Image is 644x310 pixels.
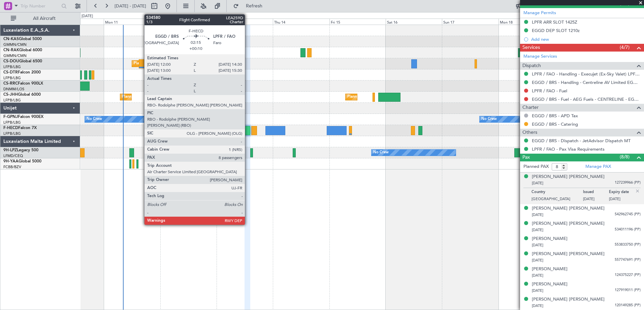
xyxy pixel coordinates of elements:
[532,19,577,25] div: LPFR ARR SLOT 1425Z
[3,82,43,86] a: CS-RRCFalcon 900LX
[532,266,568,273] div: [PERSON_NAME]
[3,70,41,74] a: CS-DTRFalcon 2000
[82,13,93,19] div: [DATE]
[240,4,268,8] span: Refresh
[237,70,271,80] div: Planned Maint Sofia
[481,114,497,124] div: No Crew
[3,70,18,74] span: CS-DTR
[532,258,543,263] span: [DATE]
[532,113,578,119] a: EGGD / BRS - APD Tax
[532,88,567,94] a: LPFR / FAO - Fuel
[532,220,605,227] div: [PERSON_NAME] [PERSON_NAME]
[532,296,605,303] div: [PERSON_NAME] [PERSON_NAME]
[532,205,605,212] div: [PERSON_NAME] [PERSON_NAME]
[620,44,630,51] span: (4/7)
[3,98,21,103] a: LFPB/LBG
[3,159,41,163] a: 9H-YAAGlobal 5000
[532,251,605,257] div: [PERSON_NAME] [PERSON_NAME]
[531,36,641,42] div: Add new
[3,115,18,119] span: F-GPNJ
[3,126,18,130] span: F-HECD
[3,59,42,63] a: CS-DOUGlobal 6500
[217,19,273,25] div: Wed 13
[532,190,583,196] p: Country
[104,19,160,25] div: Mon 11
[3,42,27,47] a: GMMN/CMN
[532,96,641,102] a: EGGD / BRS - Fuel - AEG Fuels - CENTRELINE - EGGD / BRS
[532,303,543,308] span: [DATE]
[522,104,539,112] span: Charter
[3,37,19,41] span: CN-KAS
[3,87,24,92] a: DNMM/LOS
[3,64,21,69] a: LFPB/LBG
[3,53,27,58] a: GMMN/CMN
[498,19,555,25] div: Mon 18
[3,148,38,152] a: 9H-LPZLegacy 500
[523,10,556,17] a: Manage Permits
[532,80,641,85] a: EGGD / BRS - Handling - Centreline AV Limited EGGD / BRS
[532,138,631,144] a: EGGD / BRS - Dispatch - JetAdvisor Dispatch MT
[329,19,386,25] div: Fri 15
[18,16,71,21] span: All Aircraft
[615,303,641,308] span: 120149285 (PP)
[3,37,42,41] a: CN-KASGlobal 5000
[635,188,641,194] img: close
[522,62,541,70] span: Dispatch
[615,212,641,217] span: 542962745 (PP)
[3,120,21,125] a: LFPB/LBG
[347,92,453,102] div: Planned Maint [GEOGRAPHIC_DATA] ([GEOGRAPHIC_DATA])
[615,242,641,248] span: 553833750 (PP)
[532,212,543,217] span: [DATE]
[3,59,19,63] span: CS-DOU
[386,19,442,25] div: Sat 16
[532,174,605,180] div: [PERSON_NAME] [PERSON_NAME]
[532,288,543,293] span: [DATE]
[615,227,641,232] span: 534011196 (PP)
[3,153,23,158] a: LFMD/CEQ
[532,196,583,203] p: [GEOGRAPHIC_DATA]
[532,281,568,288] div: [PERSON_NAME]
[3,164,21,169] a: FCBB/BZV
[134,59,240,69] div: Planned Maint [GEOGRAPHIC_DATA] ([GEOGRAPHIC_DATA])
[122,92,228,102] div: Planned Maint [GEOGRAPHIC_DATA] ([GEOGRAPHIC_DATA])
[3,82,18,86] span: CS-RRC
[585,163,611,170] a: Manage PAX
[532,227,543,232] span: [DATE]
[3,48,42,52] a: CN-RAKGlobal 6000
[532,71,641,77] a: LPFR / FAO - Handling - Execujet (Ex-Sky Valet) LPFR / FAO
[583,196,609,203] p: [DATE]
[3,115,43,119] a: F-GPNJFalcon 900EX
[615,272,641,278] span: 124375227 (PP)
[523,163,549,170] label: Planned PAX
[522,154,530,161] span: Pax
[21,1,59,11] input: Trip Number
[522,44,540,52] span: Services
[583,190,609,196] p: Issued
[615,180,641,186] span: 127239966 (PP)
[532,146,605,152] a: LPFR / FAO - Pax Visa Requirements
[615,287,641,293] span: 127919011 (PP)
[609,190,635,196] p: Expiry date
[3,93,18,97] span: CS-JHH
[160,19,217,25] div: Tue 12
[532,121,578,127] a: EGGD / BRS - Catering
[609,196,635,203] p: [DATE]
[273,19,329,25] div: Thu 14
[522,129,537,136] span: Others
[3,159,19,163] span: 9H-YAA
[532,273,543,278] span: [DATE]
[3,131,21,136] a: LFPB/LBG
[532,28,580,33] div: EGGD DEP SLOT 1210z
[7,13,73,24] button: All Aircraft
[3,126,37,130] a: F-HECDFalcon 7X
[3,93,41,97] a: CS-JHHGlobal 6000
[532,243,543,248] span: [DATE]
[532,181,543,186] span: [DATE]
[532,236,568,242] div: [PERSON_NAME]
[620,153,630,160] span: (8/8)
[115,3,146,9] span: [DATE] - [DATE]
[3,75,21,81] a: LFPB/LBG
[615,257,641,263] span: 557747691 (PP)
[3,148,17,152] span: 9H-LPZ
[230,1,270,11] button: Refresh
